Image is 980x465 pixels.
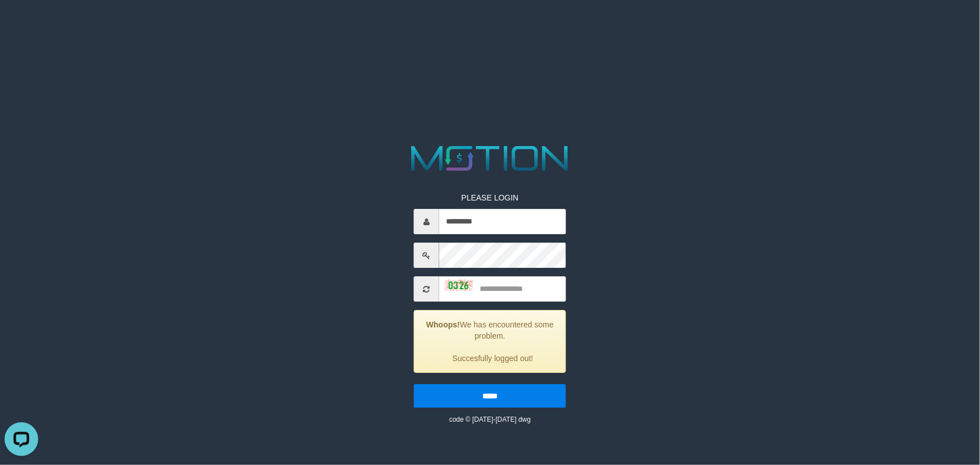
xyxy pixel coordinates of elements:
[414,310,566,373] div: We has encountered some problem.
[414,192,566,203] p: PLEASE LOGIN
[445,280,473,291] img: captcha
[426,320,460,329] strong: Whoops!
[4,4,38,38] button: Open LiveChat chat widget
[404,142,576,175] img: MOTION_logo.png
[449,416,531,423] small: code © [DATE]-[DATE] dwg
[429,353,557,364] li: Succesfully logged out!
